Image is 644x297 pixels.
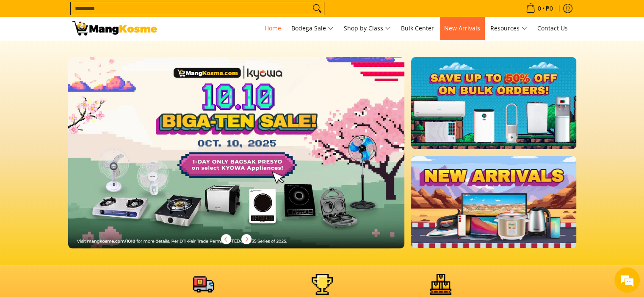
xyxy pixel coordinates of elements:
span: Contact Us [537,24,568,32]
button: Previous [217,230,235,248]
span: ₱0 [544,5,554,11]
span: 0 [536,5,542,11]
span: Home [265,24,281,32]
a: Bodega Sale [287,17,338,40]
span: Shop by Class [344,23,391,34]
nav: Main Menu [166,17,572,40]
span: Resources [490,23,527,34]
span: Bulk Center [401,24,434,32]
a: Shop by Class [340,17,395,40]
span: New Arrivals [444,24,480,32]
button: Next [237,230,256,248]
span: Bodega Sale [291,23,334,34]
a: Resources [486,17,531,40]
a: New Arrivals [440,17,484,40]
img: Mang Kosme: Your Home Appliances Warehouse Sale Partner! [72,21,157,35]
a: Contact Us [533,17,572,40]
a: Bulk Center [397,17,438,40]
span: • [523,4,556,13]
a: Home [260,17,285,40]
button: Search [310,2,324,15]
a: More [68,57,432,262]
